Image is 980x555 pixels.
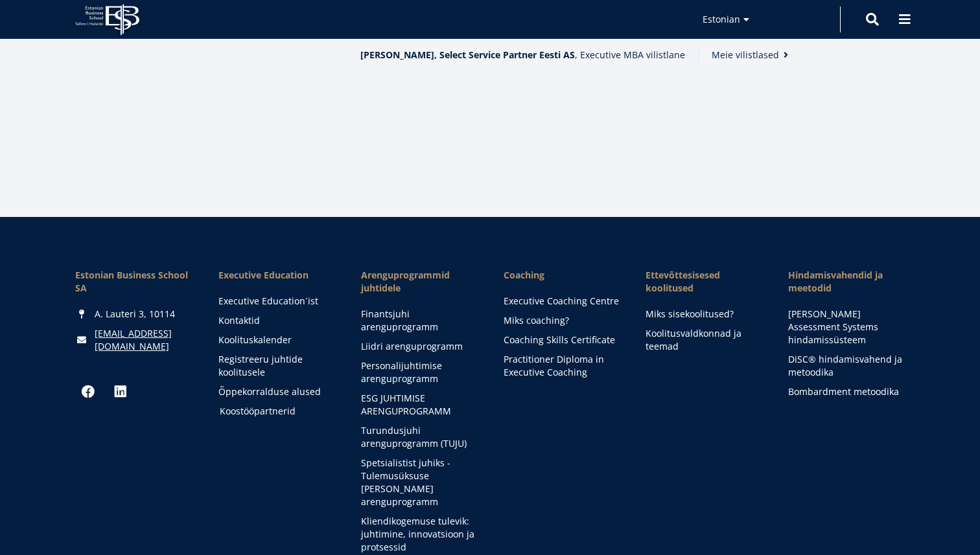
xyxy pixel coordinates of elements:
[788,385,905,398] a: Bombardment metoodika
[788,353,905,379] a: DiSC® hindamisvahend ja metoodika
[361,457,478,508] a: Spetsialistist juhiks - Tulemusüksuse [PERSON_NAME] arenguprogramm
[361,424,478,450] a: Turundusjuhi arenguprogramm (TUJU)
[504,314,620,327] a: Miks coaching?
[75,308,192,321] div: A. Lauteri 3, 10114
[361,392,478,418] a: ESG JUHTIMISE ARENGUPROGRAMM
[646,269,762,295] a: Ettevõttesisesed koolitused
[504,269,620,282] a: Coaching
[756,6,782,32] a: Facebook
[218,314,335,327] a: Kontaktid
[218,385,335,398] a: Õppekorralduse alused
[361,308,478,334] a: Finantsjuhi arenguprogramm
[108,379,134,405] a: Linkedin
[504,334,620,346] a: Coaching Skills Certificate
[218,353,335,379] a: Registreeru juhtide koolitusele
[75,379,101,405] a: Facebook
[218,334,335,346] a: Koolituskalender
[218,269,335,282] a: Executive Education
[95,327,192,353] a: [EMAIL_ADDRESS][DOMAIN_NAME]
[788,269,905,295] a: Hindamisvahendid ja meetodid
[360,49,575,61] strong: [PERSON_NAME], Select Service Partner Eesti AS
[712,49,792,62] a: Meie vilistlased
[504,295,620,308] a: Executive Coaching Centre
[504,353,620,379] a: Practitioner Diploma in Executive Coaching
[361,340,478,353] a: Liidri arenguprogramm
[646,327,762,353] a: Koolitusvaldkonnad ja teemad
[788,308,905,346] a: [PERSON_NAME] Assessment Systems hindamissüsteem
[220,405,336,418] a: Koostööpartnerid
[646,308,762,321] a: Miks sisekoolitused?
[788,6,814,32] a: Linkedin
[361,359,478,385] a: Personalijuhtimise arenguprogramm
[361,269,478,295] a: Arenguprogrammid juhtidele
[218,295,335,308] a: Executive Education´ist
[360,49,685,62] span: , Executive MBA vilistlane
[361,515,478,554] a: Kliendikogemuse tulevik: juhtimine, innovatsioon ja protsessid
[75,269,192,295] div: Estonian Business School SA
